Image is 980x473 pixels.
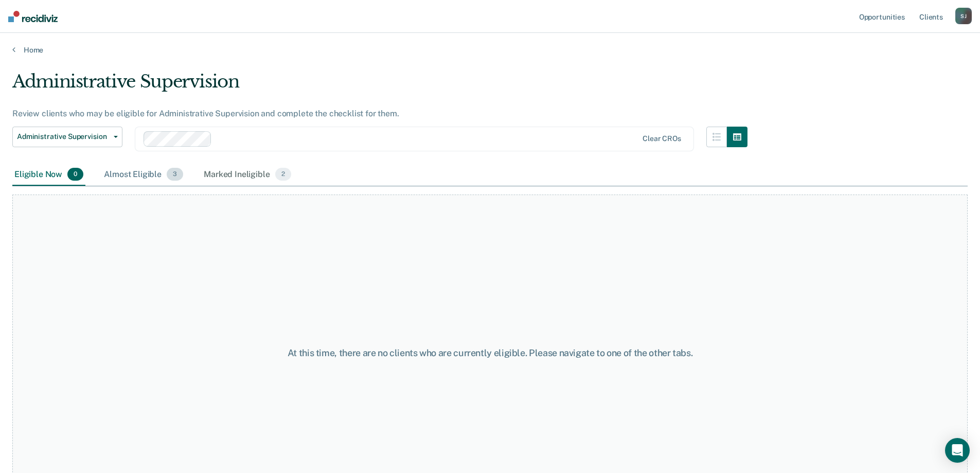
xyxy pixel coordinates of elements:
[8,11,58,22] img: Recidiviz
[202,164,293,186] div: Marked Ineligible2
[102,164,185,186] div: Almost Eligible3
[67,168,83,181] span: 0
[955,8,972,24] div: S J
[643,134,681,143] div: Clear CROs
[12,127,122,147] button: Administrative Supervision
[12,71,747,100] div: Administrative Supervision
[945,438,970,463] div: Open Intercom Messenger
[12,164,85,186] div: Eligible Now0
[12,109,747,118] div: Review clients who may be eligible for Administrative Supervision and complete the checklist for ...
[17,132,110,141] span: Administrative Supervision
[955,8,972,24] button: SJ
[12,45,968,55] a: Home
[167,168,183,181] span: 3
[252,347,729,359] div: At this time, there are no clients who are currently eligible. Please navigate to one of the othe...
[275,168,291,181] span: 2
